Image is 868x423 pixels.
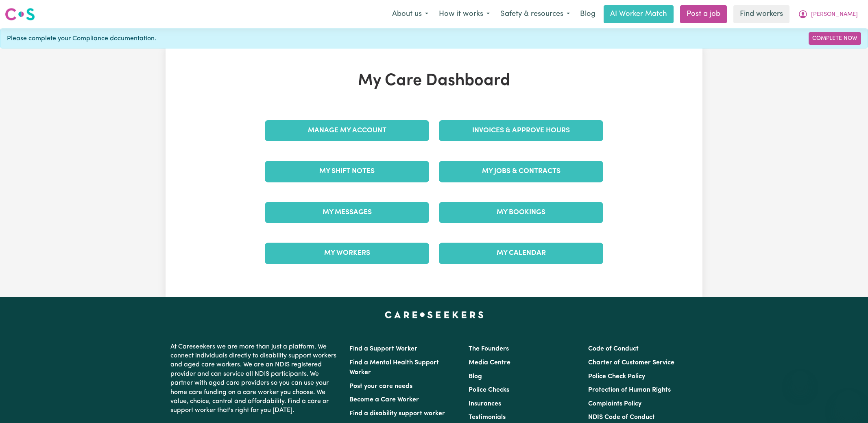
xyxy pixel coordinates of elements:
a: NDIS Code of Conduct [588,414,655,421]
a: Invoices & Approve Hours [439,120,603,141]
a: Post your care needs [349,383,412,390]
a: My Messages [265,202,429,223]
button: About us [387,6,434,23]
button: My Account [793,6,863,23]
a: Charter of Customer Service [588,359,674,366]
a: Media Centre [469,359,510,366]
a: Complaints Policy [588,401,641,407]
a: Code of Conduct [588,346,639,352]
span: [PERSON_NAME] [811,10,858,19]
iframe: Button to launch messaging window [835,390,861,416]
a: Careseekers logo [5,5,35,24]
a: Find a Support Worker [349,346,417,352]
a: My Jobs & Contracts [439,161,603,182]
a: Police Checks [469,387,509,393]
span: Please complete your Compliance documentation. [7,34,156,44]
a: Find a Mental Health Support Worker [349,359,439,376]
img: Careseekers logo [5,7,35,22]
h1: My Care Dashboard [260,71,608,91]
a: Testimonials [469,414,506,421]
button: Safety & resources [495,6,575,23]
a: Complete Now [809,32,861,45]
a: Post a job [680,5,727,23]
a: AI Worker Match [604,5,674,23]
a: Find a disability support worker [349,410,445,417]
a: My Calendar [439,243,603,264]
button: How it works [434,6,495,23]
p: At Careseekers we are more than just a platform. We connect individuals directly to disability su... [170,339,340,419]
a: Police Check Policy [588,373,645,380]
a: Insurances [469,401,501,407]
a: Become a Care Worker [349,397,419,403]
a: Careseekers home page [385,311,484,318]
a: My Workers [265,243,429,264]
a: Manage My Account [265,120,429,141]
a: Blog [575,5,600,23]
iframe: Close message [792,371,808,387]
a: My Shift Notes [265,161,429,182]
a: The Founders [469,346,509,352]
a: Blog [469,373,482,380]
a: Protection of Human Rights [588,387,671,393]
a: Find workers [733,5,789,23]
a: My Bookings [439,202,603,223]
